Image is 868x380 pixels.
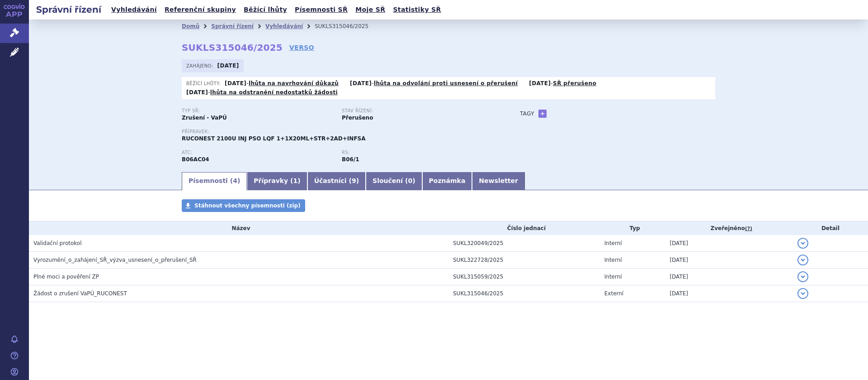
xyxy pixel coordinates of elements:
[293,177,298,184] span: 1
[33,257,197,263] span: Vyrozumění_o_zahájení_SŘ_výzva_usnesení_o_přerušení_SŘ
[182,42,283,53] strong: SUKLS315046/2025
[665,235,793,252] td: [DATE]
[225,80,339,87] p: -
[448,221,600,235] th: Číslo jednací
[665,269,793,285] td: [DATE]
[211,23,254,29] a: Správní řízení
[162,4,239,16] a: Referenční skupiny
[182,172,247,190] a: Písemnosti (4)
[186,80,222,87] span: Běžící lhůty:
[225,80,246,87] strong: [DATE]
[182,156,209,163] strong: KONESTAT ALFA
[538,110,547,118] a: +
[604,257,622,263] span: Interní
[249,80,339,87] a: lhůta na navrhování důkazů
[797,271,808,282] button: detail
[472,172,525,190] a: Newsletter
[529,80,551,87] strong: [DATE]
[342,150,493,155] p: RS:
[342,156,359,163] strong: skupina léčivých přípravků v zásadě terapeuticky zaměnitelných s léčivými přípravky s obsahem léč...
[182,23,199,29] a: Domů
[366,172,422,190] a: Sloučení (0)
[186,89,338,96] p: -
[315,19,380,33] li: SUKLS315046/2025
[520,108,534,119] h3: Tagy
[604,274,622,280] span: Interní
[342,108,493,114] p: Stav řízení:
[33,274,99,280] span: Plné moci a pověření ZP
[210,89,338,96] a: lhůta na odstranění nedostatků žádosti
[745,226,752,232] abbr: (?)
[529,80,596,87] p: -
[29,3,108,16] h2: Správní řízení
[241,4,290,16] a: Běžící lhůty
[350,80,518,87] p: -
[350,80,372,87] strong: [DATE]
[797,255,808,265] button: detail
[182,115,227,121] strong: Zrušení - VaPÚ
[217,63,239,69] strong: [DATE]
[182,135,366,142] span: RUCONEST 2100U INJ PSO LQF 1+1X20ML+STR+2AD+INFSA
[247,172,307,190] a: Přípravky (1)
[182,108,333,114] p: Typ SŘ:
[390,4,443,16] a: Statistiky SŘ
[553,80,596,87] a: SŘ přerušeno
[797,238,808,249] button: detail
[408,177,412,184] span: 0
[422,172,472,190] a: Poznámka
[374,80,518,87] a: lhůta na odvolání proti usnesení o přerušení
[448,285,600,302] td: SUKL315046/2025
[292,4,350,16] a: Písemnosti SŘ
[797,288,808,299] button: detail
[600,221,665,235] th: Typ
[793,221,868,235] th: Detail
[353,4,388,16] a: Moje SŘ
[33,290,127,297] span: Žádost o zrušení VaPÚ_RUCONEST
[186,62,215,69] span: Zahájeno:
[448,235,600,252] td: SUKL320049/2025
[182,129,502,135] p: Přípravek:
[182,150,333,155] p: ATC:
[289,43,314,52] a: VERSO
[448,269,600,285] td: SUKL315059/2025
[665,221,793,235] th: Zveřejněno
[604,240,622,246] span: Interní
[233,177,237,184] span: 4
[665,252,793,269] td: [DATE]
[108,4,160,16] a: Vyhledávání
[265,23,303,29] a: Vyhledávání
[194,202,301,209] span: Stáhnout všechny písemnosti (zip)
[342,115,373,121] strong: Přerušeno
[29,221,448,235] th: Název
[182,199,305,212] a: Stáhnout všechny písemnosti (zip)
[604,290,623,297] span: Externí
[448,252,600,269] td: SUKL322728/2025
[352,177,356,184] span: 9
[33,240,82,246] span: Validační protokol
[186,89,208,96] strong: [DATE]
[665,285,793,302] td: [DATE]
[307,172,366,190] a: Účastníci (9)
